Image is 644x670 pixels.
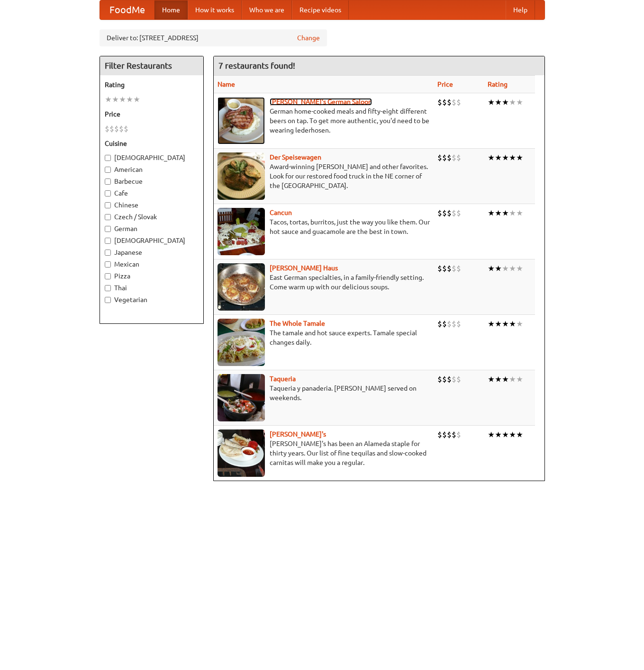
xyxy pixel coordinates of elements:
[105,179,111,185] input: Barbecue
[437,374,442,384] li: $
[270,375,296,383] a: Taqueria
[516,97,523,107] li: ★
[105,155,111,161] input: [DEMOGRAPHIC_DATA]
[218,273,430,292] p: East German specialties, in a family-friendly setting. Come warm up with our delicious soups.
[516,429,523,440] li: ★
[218,97,265,144] img: esthers.jpg
[502,374,509,384] li: ★
[105,214,111,220] input: Czech / Slovak
[119,94,126,105] li: ★
[297,33,320,43] a: Change
[218,152,265,200] img: speisewagen.jpg
[105,202,111,208] input: Chinese
[452,374,456,384] li: $
[495,208,502,218] li: ★
[502,263,509,274] li: ★
[447,97,452,107] li: $
[509,374,516,384] li: ★
[105,165,199,174] label: American
[509,429,516,440] li: ★
[270,320,325,327] a: The Whole Tamale
[456,429,461,440] li: $
[105,236,199,245] label: [DEMOGRAPHIC_DATA]
[495,152,502,163] li: ★
[105,200,199,210] label: Chinese
[105,295,199,304] label: Vegetarian
[452,97,456,107] li: $
[437,208,442,218] li: $
[509,152,516,163] li: ★
[437,319,442,329] li: $
[488,80,508,88] a: Rating
[105,226,111,232] input: German
[502,429,509,440] li: ★
[105,177,199,186] label: Barbecue
[437,263,442,274] li: $
[218,319,265,366] img: wholetamale.jpg
[442,97,447,107] li: $
[452,429,456,440] li: $
[105,273,111,279] input: Pizza
[105,283,199,293] label: Thai
[270,153,321,161] b: Der Speisewagen
[442,319,447,329] li: $
[119,124,124,134] li: $
[270,264,338,272] a: [PERSON_NAME] Haus
[105,190,111,197] input: Cafe
[105,212,199,222] label: Czech / Slovak
[488,319,495,329] li: ★
[154,0,188,19] a: Home
[516,374,523,384] li: ★
[114,124,119,134] li: $
[133,94,140,105] li: ★
[456,263,461,274] li: $
[242,0,292,19] a: Who we are
[218,328,430,347] p: The tamale and hot sauce experts. Tamale special changes daily.
[495,319,502,329] li: ★
[456,208,461,218] li: $
[270,98,372,106] a: [PERSON_NAME]'s German Saloon
[452,208,456,218] li: $
[105,285,111,291] input: Thai
[456,319,461,329] li: $
[447,208,452,218] li: $
[218,61,295,70] ng-pluralize: 7 restaurants found!
[270,209,292,216] a: Cancun
[495,374,502,384] li: ★
[218,107,430,135] p: German home-cooked meals and fifty-eight different beers on tap. To get more authentic, you'd nee...
[105,238,111,244] input: [DEMOGRAPHIC_DATA]
[100,0,154,19] a: FoodMe
[105,261,111,268] input: Mexican
[456,152,461,163] li: $
[502,319,509,329] li: ★
[105,250,111,256] input: Japanese
[495,97,502,107] li: ★
[188,0,242,19] a: How it works
[452,319,456,329] li: $
[502,97,509,107] li: ★
[218,263,265,311] img: kohlhaus.jpg
[218,162,430,190] p: Award-winning [PERSON_NAME] and other favorites. Look for our restored food truck in the NE corne...
[442,152,447,163] li: $
[105,124,109,134] li: $
[109,124,114,134] li: $
[105,224,199,233] label: German
[105,167,111,173] input: American
[502,152,509,163] li: ★
[100,56,203,75] h4: Filter Restaurants
[270,430,326,438] a: [PERSON_NAME]'s
[105,153,199,162] label: [DEMOGRAPHIC_DATA]
[516,152,523,163] li: ★
[506,0,535,19] a: Help
[447,319,452,329] li: $
[218,384,430,402] p: Taqueria y panaderia. [PERSON_NAME] served on weekends.
[437,429,442,440] li: $
[447,429,452,440] li: $
[509,263,516,274] li: ★
[218,374,265,421] img: taqueria.jpg
[218,208,265,255] img: cancun.jpg
[516,208,523,218] li: ★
